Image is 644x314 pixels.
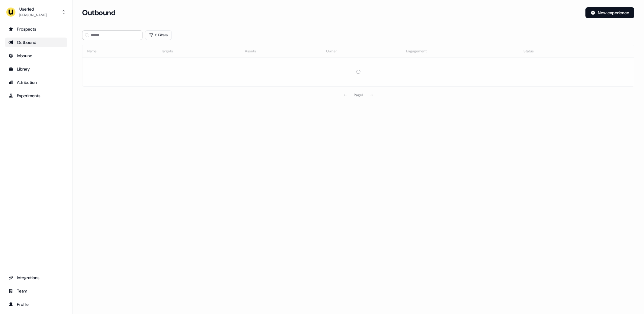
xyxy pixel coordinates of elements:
button: New experience [585,7,634,18]
div: [PERSON_NAME] [19,12,46,18]
a: Go to attribution [5,78,67,87]
div: Integrations [8,275,64,281]
a: Go to experiments [5,91,67,101]
div: Attribution [8,79,64,85]
div: Profile [8,301,64,307]
div: Prospects [8,26,64,32]
div: Userled [19,6,46,12]
a: Go to profile [5,299,67,309]
div: Outbound [8,39,64,45]
button: 0 Filters [145,30,172,40]
button: Userled[PERSON_NAME] [5,5,67,19]
h3: Outbound [82,8,115,17]
div: Experiments [8,93,64,99]
div: Library [8,66,64,72]
a: Go to team [5,286,67,296]
a: Go to Inbound [5,51,67,61]
a: Go to integrations [5,273,67,283]
div: Inbound [8,53,64,59]
a: Go to templates [5,64,67,74]
a: Go to outbound experience [5,38,67,47]
a: Go to prospects [5,24,67,34]
div: Team [8,288,64,294]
